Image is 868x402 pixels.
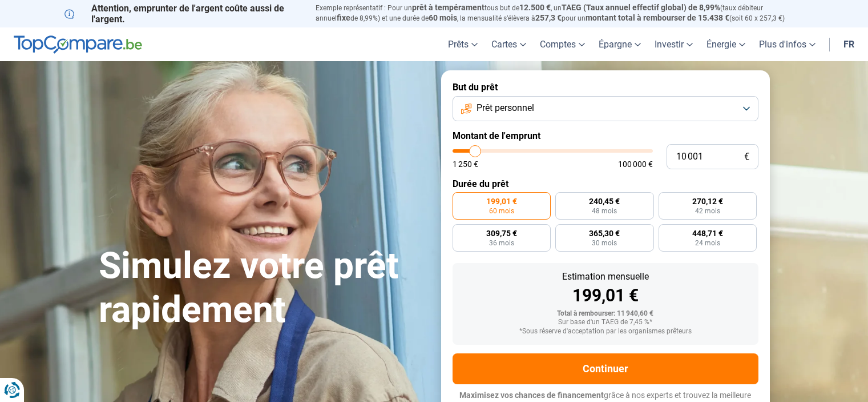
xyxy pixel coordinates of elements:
[453,82,758,93] label: But du prêt
[618,160,653,168] span: 100 000 €
[592,27,648,61] a: Épargne
[453,353,758,384] button: Continuer
[412,3,485,12] span: prêt à tempérament
[592,208,617,214] span: 48 mois
[337,13,350,22] span: fixe
[462,272,749,281] div: Estimation mensuelle
[562,3,720,12] span: TAEG (Taux annuel effectif global) de 8,99%
[429,13,457,22] span: 60 mois
[648,27,700,61] a: Investir
[535,13,562,22] span: 257,3 €
[486,229,517,237] span: 309,75 €
[453,160,478,168] span: 1 250 €
[752,27,822,61] a: Plus d'infos
[489,208,514,214] span: 60 mois
[441,27,485,61] a: Prêts
[519,3,551,12] span: 12.500 €
[14,35,142,54] img: TopCompare
[695,208,720,214] span: 42 mois
[477,102,534,114] span: Prêt personnel
[462,328,749,336] div: *Sous réserve d'acceptation par les organismes prêteurs
[99,244,427,332] h1: Simulez votre prêt rapidement
[533,27,592,61] a: Comptes
[459,391,604,400] span: Maximisez vos chances de financement
[462,319,749,327] div: Sur base d'un TAEG de 7,45 %*
[744,152,749,162] span: €
[453,96,758,121] button: Prêt personnel
[700,27,752,61] a: Énergie
[486,197,517,205] span: 199,01 €
[462,287,749,304] div: 199,01 €
[586,13,729,22] span: montant total à rembourser de 15.438 €
[692,197,723,205] span: 270,12 €
[837,27,861,61] a: fr
[485,27,533,61] a: Cartes
[316,3,804,23] p: Exemple représentatif : Pour un tous but de , un (taux débiteur annuel de 8,99%) et une durée de ...
[64,3,302,25] p: Attention, emprunter de l'argent coûte aussi de l'argent.
[695,240,720,246] span: 24 mois
[462,310,749,318] div: Total à rembourser: 11 940,60 €
[589,197,620,205] span: 240,45 €
[489,240,514,246] span: 36 mois
[453,130,758,141] label: Montant de l'emprunt
[453,178,758,189] label: Durée du prêt
[592,240,617,246] span: 30 mois
[692,229,723,237] span: 448,71 €
[589,229,620,237] span: 365,30 €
